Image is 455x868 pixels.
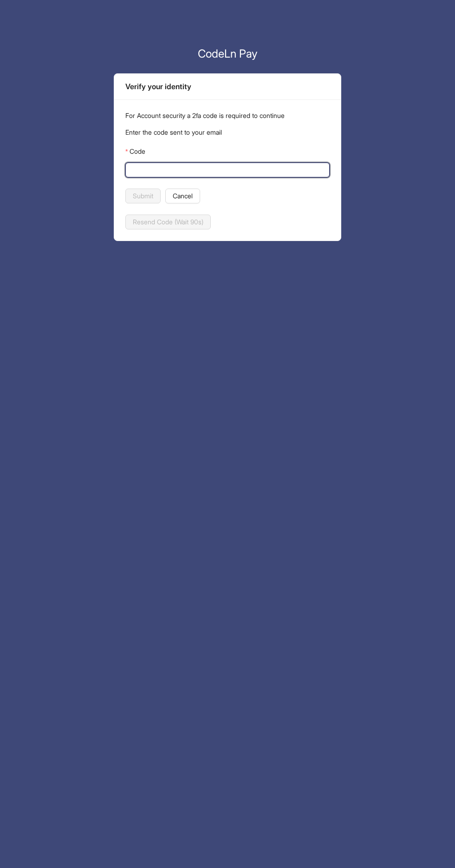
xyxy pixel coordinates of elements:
[165,189,200,203] button: Cancel
[125,215,211,229] button: Resend Code (Wait 90s)
[133,217,203,227] span: Resend Code (Wait 90s)
[114,46,341,62] p: CodeLn Pay
[173,191,193,201] span: Cancel
[125,127,330,137] p: Enter the code sent to your email
[125,144,145,159] label: Code
[131,165,322,175] input: Code
[125,81,330,92] div: Verify your identity
[133,191,153,201] span: Submit
[125,111,330,121] p: For Account security a 2fa code is required to continue
[125,189,161,203] button: Submit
